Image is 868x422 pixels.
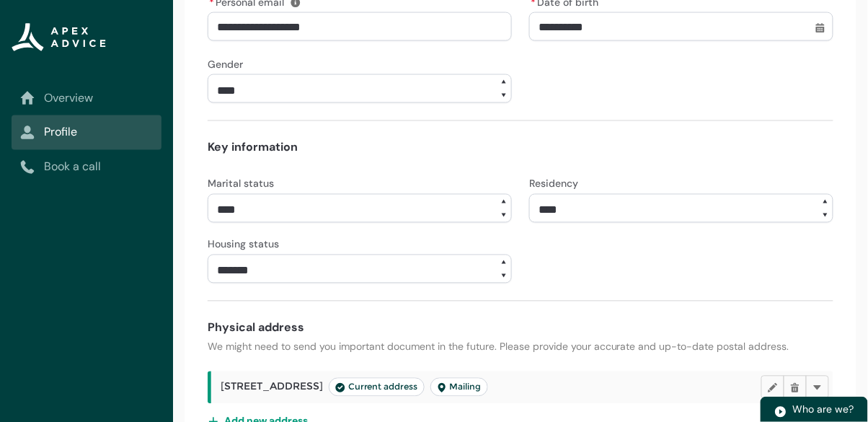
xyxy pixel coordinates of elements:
img: play.svg [774,405,787,418]
button: More [806,376,829,399]
a: Book a call [20,159,153,176]
span: Marital status [208,177,274,190]
button: Delete [784,376,807,399]
span: [STREET_ADDRESS] [221,378,488,397]
span: Gender [208,58,243,71]
span: Who are we? [793,403,854,416]
lightning-badge: Current address [329,378,425,397]
nav: Sub page [12,81,161,185]
span: Mailing [437,382,482,393]
img: Apex Advice Group [12,23,106,52]
span: Residency [529,177,578,190]
a: Overview [20,89,153,107]
p: We might need to send you important document in the future. Please provide your accurate and up-t... [208,340,833,354]
button: Edit [761,376,784,399]
span: Current address [335,382,418,393]
lightning-badge: Address Type [430,378,488,397]
span: Housing status [208,238,279,251]
h4: Physical address [208,320,833,337]
h4: Key information [208,139,833,157]
a: Profile [20,124,153,141]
